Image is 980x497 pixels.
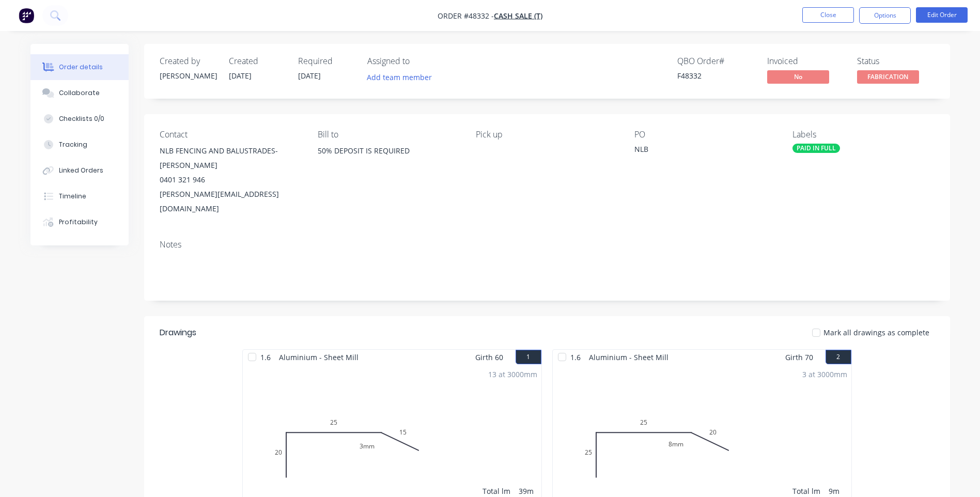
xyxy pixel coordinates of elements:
[59,192,86,201] div: Timeline
[59,218,98,227] div: Profitability
[361,70,437,84] button: Add team member
[30,106,129,132] button: Checklists 0/0
[160,130,301,139] div: Contact
[19,8,34,23] img: Factory
[59,63,103,72] div: Order details
[275,350,363,365] span: Aluminium - Sheet Mill
[767,56,845,66] div: Invoiced
[256,350,275,365] span: 1.6
[367,56,471,66] div: Assigned to
[160,144,301,173] div: NLB FENCING AND BALUSTRADES- [PERSON_NAME]
[483,486,510,496] div: Total lm
[916,7,968,23] button: Edit Order
[298,56,355,66] div: Required
[802,369,847,380] div: 3 at 3000mm
[59,166,103,175] div: Linked Orders
[677,56,755,66] div: QBO Order #
[823,327,929,338] span: Mark all drawings as complete
[30,158,129,183] button: Linked Orders
[318,144,459,177] div: 50% DEPOSIT IS REQUIRED
[829,486,847,496] div: 9m
[792,144,840,153] div: PAID IN FULL
[318,144,459,158] div: 50% DEPOSIT IS REQUIRED
[516,350,541,364] button: 1
[367,70,438,84] button: Add team member
[857,70,919,86] button: FABRICATION
[438,11,494,21] span: Order #48332 -
[494,11,542,21] a: CASH SALE (T)
[585,350,673,365] span: Aluminium - Sheet Mill
[519,486,537,496] div: 39m
[160,327,196,339] div: Drawings
[318,130,459,139] div: Bill to
[160,187,301,216] div: [PERSON_NAME][EMAIL_ADDRESS][DOMAIN_NAME]
[160,144,301,216] div: NLB FENCING AND BALUSTRADES- [PERSON_NAME]0401 321 946[PERSON_NAME][EMAIL_ADDRESS][DOMAIN_NAME]
[229,71,252,81] span: [DATE]
[476,130,617,139] div: Pick up
[767,70,829,83] span: No
[488,369,537,380] div: 13 at 3000mm
[229,56,286,66] div: Created
[826,350,851,364] button: 2
[792,486,820,496] div: Total lm
[30,183,129,209] button: Timeline
[859,7,911,24] button: Options
[802,7,854,23] button: Close
[160,70,216,81] div: [PERSON_NAME]
[634,144,764,158] div: NLB
[30,54,129,80] button: Order details
[30,80,129,106] button: Collaborate
[792,130,934,139] div: Labels
[59,114,104,123] div: Checklists 0/0
[59,88,100,98] div: Collaborate
[857,70,919,83] span: FABRICATION
[30,132,129,158] button: Tracking
[298,71,321,81] span: [DATE]
[785,350,813,365] span: Girth 70
[566,350,585,365] span: 1.6
[634,130,776,139] div: PO
[160,173,301,187] div: 0401 321 946
[857,56,935,66] div: Status
[30,209,129,235] button: Profitability
[160,56,216,66] div: Created by
[59,140,87,149] div: Tracking
[475,350,503,365] span: Girth 60
[160,240,935,250] div: Notes
[677,70,755,81] div: F48332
